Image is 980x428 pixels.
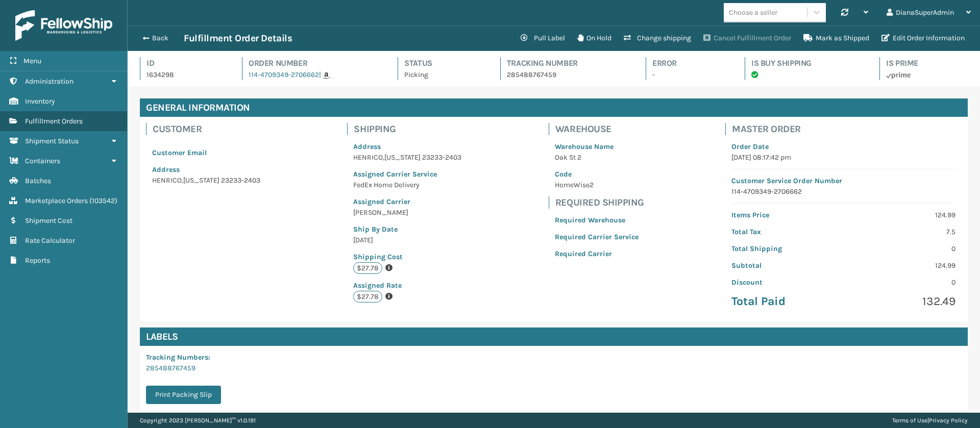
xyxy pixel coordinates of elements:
[183,176,219,185] span: [US_STATE]
[731,210,837,220] p: Items Price
[652,69,726,80] p: -
[25,77,73,86] span: Administration
[697,28,797,48] button: Cancel Fulfillment Order
[152,165,180,174] span: Address
[15,10,112,41] img: logo
[555,215,639,225] p: Required Warehouse
[555,232,639,242] p: Required Carrier Service
[146,386,221,404] button: Print Packing Slip
[652,57,726,69] h4: Error
[624,34,631,41] i: Change shipping
[892,417,927,424] a: Terms of Use
[384,153,421,162] span: [US_STATE]
[555,180,639,190] p: HomeWise2
[850,260,955,271] p: 124.99
[731,141,955,152] p: Order Date
[703,34,710,41] i: Cancel Fulfillment Order
[875,28,971,48] button: Edit Order Information
[422,153,461,162] span: 23233-2403
[353,169,461,180] p: Assigned Carrier Service
[146,364,195,372] a: 285488767459
[153,123,266,135] h4: Customer
[353,262,382,274] p: $27.78
[732,123,962,135] h4: Master Order
[571,28,618,48] button: On Hold
[731,277,837,288] p: Discount
[850,210,955,220] p: 124.99
[140,98,968,117] h4: General Information
[404,69,482,80] p: Picking
[140,413,256,428] p: Copyright 2023 [PERSON_NAME]™ v 1.0.191
[886,57,968,69] h4: Is Prime
[146,69,224,80] p: 1634298
[555,123,645,135] h4: Warehouse
[555,196,645,209] h4: Required Shipping
[881,34,890,41] i: Edit
[25,157,60,165] span: Containers
[146,353,210,362] span: Tracking Numbers :
[182,176,183,185] span: ,
[507,69,627,80] p: 285488767459
[89,196,117,205] span: ( 103542 )
[618,28,697,48] button: Change shipping
[731,226,837,237] p: Total Tax
[929,417,968,424] a: Privacy Policy
[152,176,182,185] span: HENRICO
[577,34,583,41] i: On Hold
[850,243,955,254] p: 0
[353,251,461,262] p: Shipping Cost
[249,57,379,69] h4: Order Number
[751,57,861,69] h4: Is Buy Shipping
[892,413,968,428] div: |
[850,277,955,288] p: 0
[354,123,468,135] h4: Shipping
[152,147,260,158] p: Customer Email
[353,291,382,303] p: $27.78
[797,28,875,48] button: Mark as Shipped
[353,207,461,218] p: [PERSON_NAME]
[729,7,777,18] div: Choose a seller
[731,152,955,163] p: [DATE] 08:17:42 pm
[521,34,528,41] i: Pull Label
[25,137,79,145] span: Shipment Status
[25,256,50,265] span: Reports
[514,28,571,48] button: Pull Label
[25,236,75,245] span: Rate Calculator
[353,153,383,162] span: HENRICO
[731,186,955,197] p: 114-4709349-2706662
[353,180,461,190] p: FedEx Home Delivery
[731,294,837,309] p: Total Paid
[850,226,955,237] p: 7.5
[140,328,968,346] h4: Labels
[146,57,224,69] h4: Id
[221,176,260,185] span: 23233-2403
[555,141,639,152] p: Warehouse Name
[850,294,955,309] p: 132.49
[507,57,627,69] h4: Tracking Number
[353,196,461,207] p: Assigned Carrier
[137,34,184,43] button: Back
[184,32,292,44] h3: Fulfillment Order Details
[25,117,83,125] span: Fulfillment Orders
[25,196,88,205] span: Marketplace Orders
[249,70,319,79] a: 114-4709349-2706662
[383,153,384,162] span: ,
[731,260,837,271] p: Subtotal
[25,177,51,185] span: Batches
[319,70,321,79] span: |
[404,57,482,69] h4: Status
[353,142,381,151] span: Address
[555,248,639,259] p: Required Carrier
[555,152,639,163] p: Oak St 2
[319,70,330,79] a: |
[803,34,813,41] i: Mark as Shipped
[731,243,837,254] p: Total Shipping
[731,175,955,186] p: Customer Service Order Number
[353,235,461,245] p: [DATE]
[23,57,41,65] span: Menu
[353,280,461,291] p: Assigned Rate
[25,216,72,225] span: Shipment Cost
[25,97,55,106] span: Inventory
[353,224,461,235] p: Ship By Date
[555,169,639,180] p: Code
